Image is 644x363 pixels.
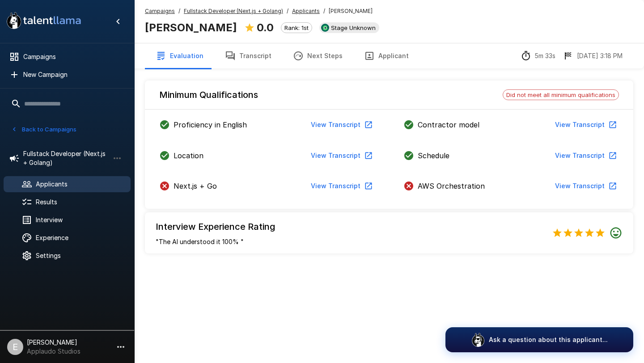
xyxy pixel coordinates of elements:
span: Did not meet all minimum qualifications [503,91,619,98]
button: View Transcript [551,117,619,133]
u: Fullstack Developer (Next.js + Golang) [184,8,283,14]
button: Transcript [214,43,282,68]
div: The time between starting and completing the interview [521,51,555,61]
u: Campaigns [145,8,175,14]
span: / [178,7,180,16]
span: Stage Unknown [327,24,379,31]
p: "The AI understood it 100% " [156,237,275,246]
p: Contractor model [418,119,479,130]
img: smartrecruiters_logo.jpeg [321,24,329,32]
p: Schedule [418,150,449,161]
button: View Transcript [551,148,619,164]
b: 0.0 [257,21,274,34]
button: Next Steps [282,43,353,68]
button: View Transcript [307,178,375,194]
h6: Interview Experience Rating [156,219,275,234]
button: View Transcript [307,117,375,133]
h6: Minimum Qualifications [159,88,258,102]
button: Applicant [353,43,419,68]
button: View Transcript [307,148,375,164]
div: View profile in SmartRecruiters [319,22,379,33]
p: AWS Orchestration [418,181,485,191]
p: [DATE] 3:18 PM [577,51,623,60]
span: / [287,7,288,16]
u: Applicants [292,8,320,14]
span: [PERSON_NAME] [329,7,373,16]
p: Location [174,150,203,161]
b: [PERSON_NAME] [145,21,237,34]
p: Proficiency in English [174,119,247,130]
span: / [323,7,325,16]
button: Evaluation [145,43,214,68]
div: The date and time when the interview was completed [563,51,623,61]
button: View Transcript [551,178,619,194]
p: 5m 33s [535,51,555,60]
span: Rank: 1st [281,24,312,31]
p: Next.js + Go [174,181,217,191]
